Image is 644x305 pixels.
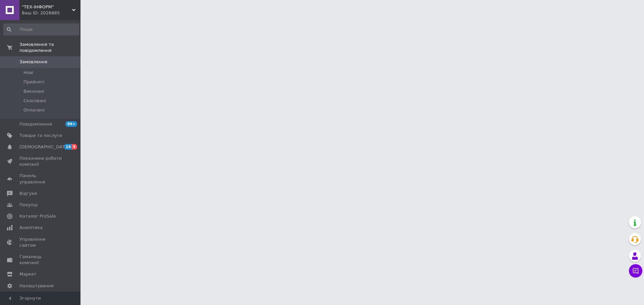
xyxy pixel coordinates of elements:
[23,107,45,113] span: Оплачені
[19,59,47,65] span: Замовлення
[19,283,54,289] span: Налаштування
[65,121,77,127] span: 99+
[19,133,62,139] span: Товари та послуги
[23,79,44,85] span: Прийняті
[19,225,43,231] span: Аналітика
[72,144,77,150] span: 9
[23,88,44,94] span: Виконані
[22,10,80,16] div: Ваш ID: 2026885
[629,264,642,278] button: Чат з покупцем
[19,271,37,277] span: Маркет
[19,190,37,197] span: Відгуки
[19,155,62,167] span: Показники роботи компанії
[19,173,62,185] span: Панель управління
[23,70,33,76] span: Нові
[19,236,62,248] span: Управління сайтом
[64,144,72,150] span: 16
[3,23,79,35] input: Пошук
[19,42,80,54] span: Замовлення та повідомлення
[22,4,72,10] span: "ТЕХ-ІНФОРМ"
[19,213,56,219] span: Каталог ProSale
[23,98,46,104] span: Скасовані
[19,202,38,208] span: Покупці
[19,121,52,127] span: Повідомлення
[19,144,69,150] span: [DEMOGRAPHIC_DATA]
[19,254,62,266] span: Гаманець компанії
